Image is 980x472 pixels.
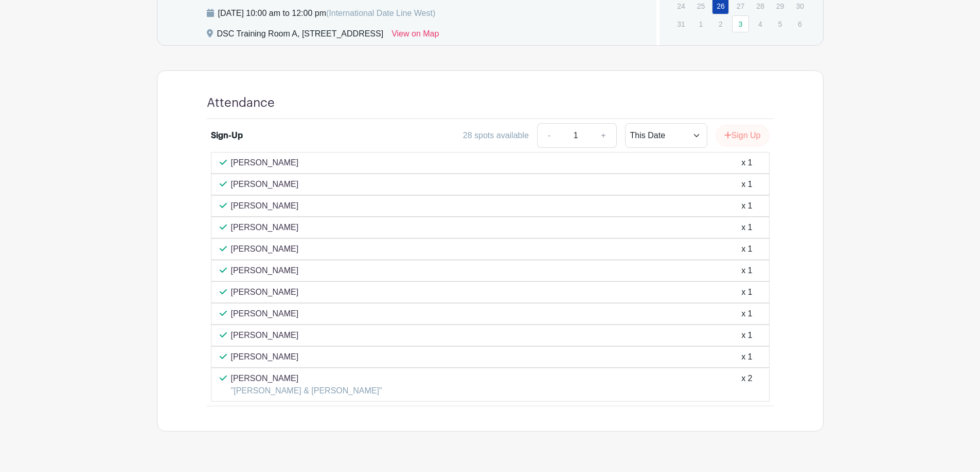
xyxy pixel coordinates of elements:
[791,16,808,32] p: 6
[732,15,749,32] a: 3
[741,221,752,234] div: x 1
[391,28,439,44] a: View on Map
[741,178,752,191] div: x 1
[772,16,789,32] p: 5
[741,372,752,397] div: x 2
[741,265,752,277] div: x 1
[741,286,752,298] div: x 1
[231,200,299,212] p: [PERSON_NAME]
[231,372,382,385] p: [PERSON_NAME]
[591,123,616,148] a: +
[231,308,299,320] p: [PERSON_NAME]
[217,28,384,44] div: DSC Training Room A, [STREET_ADDRESS]
[211,129,243,142] div: Sign-Up
[231,243,299,255] p: [PERSON_NAME]
[741,308,752,320] div: x 1
[231,329,299,342] p: [PERSON_NAME]
[741,351,752,363] div: x 1
[752,16,769,32] p: 4
[231,351,299,363] p: [PERSON_NAME]
[218,7,436,20] div: [DATE] 10:00 am to 12:00 pm
[231,178,299,191] p: [PERSON_NAME]
[741,329,752,342] div: x 1
[741,200,752,212] div: x 1
[231,157,299,169] p: [PERSON_NAME]
[712,16,729,32] p: 2
[537,123,561,148] a: -
[692,16,709,32] p: 1
[207,96,275,110] h4: Attendance
[231,265,299,277] p: [PERSON_NAME]
[463,129,529,142] div: 28 spots available
[716,125,770,146] button: Sign Up
[741,157,752,169] div: x 1
[741,243,752,255] div: x 1
[672,16,689,32] p: 31
[231,221,299,234] p: [PERSON_NAME]
[326,9,435,17] span: (International Date Line West)
[231,385,382,397] p: "[PERSON_NAME] & [PERSON_NAME]"
[231,286,299,298] p: [PERSON_NAME]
